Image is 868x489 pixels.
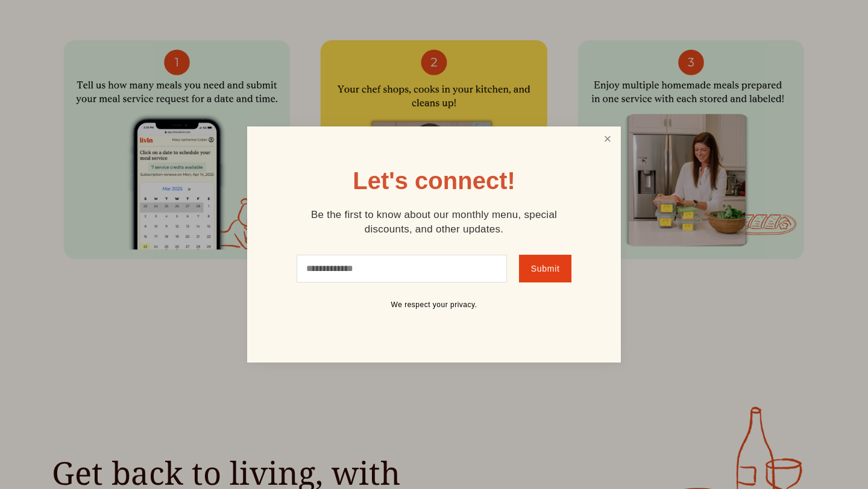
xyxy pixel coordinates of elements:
p: Be the first to know about our monthly menu, special discounts, and other updates. [289,208,579,237]
p: We respect your privacy. [289,301,579,310]
h1: Let's connect! [353,169,515,193]
span: Submit [531,264,560,273]
button: Submit [519,255,571,282]
a: Close [596,128,619,151]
